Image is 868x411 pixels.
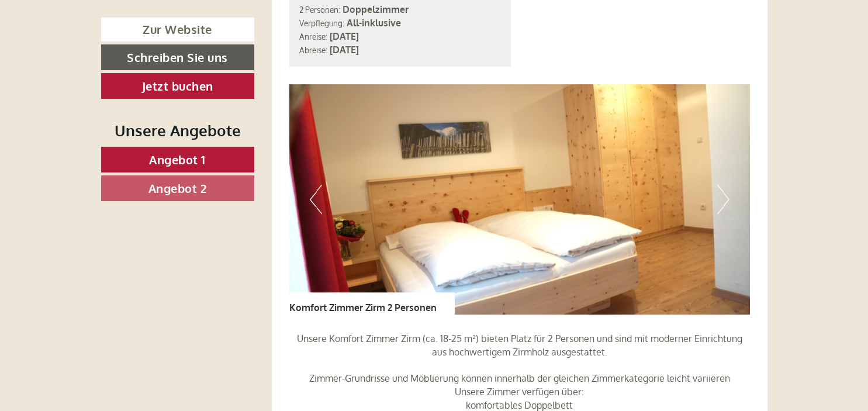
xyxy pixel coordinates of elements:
small: Verpflegung: [299,18,344,28]
div: Berghotel Alpenrast [18,34,189,43]
small: 12:16 [18,57,189,65]
b: [DATE] [330,30,359,42]
b: [DATE] [330,44,359,56]
small: Abreise: [299,45,327,55]
b: All-inklusive [347,17,401,29]
span: Angebot 1 [149,152,206,167]
small: 2 Personen: [299,5,340,15]
div: Guten Tag, wie können wir Ihnen helfen? [9,32,195,67]
span: Angebot 2 [148,181,207,196]
button: Next [717,185,729,214]
div: Unsere Angebote [101,119,254,141]
a: Zur Website [101,18,254,42]
a: Schreiben Sie uns [101,44,254,70]
div: Montag [203,9,258,29]
button: Senden [382,303,461,329]
div: Komfort Zimmer Zirm 2 Personen [289,292,454,315]
img: image [289,84,750,315]
small: Anreise: [299,32,327,42]
b: Doppelzimmer [343,4,409,15]
button: Previous [310,185,322,214]
a: Jetzt buchen [101,73,254,99]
